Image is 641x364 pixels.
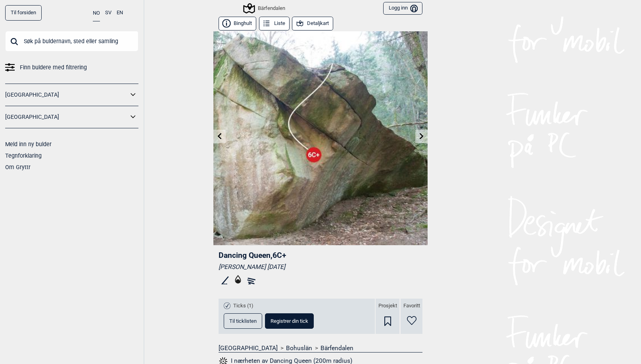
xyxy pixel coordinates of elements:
[93,5,100,21] button: NO
[117,5,123,21] button: EN
[5,5,42,21] a: Til forsiden
[5,141,52,147] a: Meld inn ny bulder
[219,17,256,30] button: Binghult
[5,31,138,51] input: Søk på buldernavn, sted eller samling
[233,303,253,309] span: Ticks (1)
[219,344,278,352] a: [GEOGRAPHIC_DATA]
[219,263,422,271] div: [PERSON_NAME] [DATE]
[286,344,312,352] a: Bohuslän
[320,344,353,352] a: Bärfendalen
[259,17,290,30] button: Liste
[5,62,138,73] a: Finn buldere med filtrering
[20,62,87,73] span: Finn buldere med filtrering
[376,299,399,334] div: Prosjekt
[383,2,422,15] button: Logg inn
[292,17,333,30] button: Detaljkart
[244,4,285,13] div: Bärfendalen
[265,313,314,329] button: Registrer din tick
[219,344,422,352] nav: > >
[5,152,42,159] a: Tegnforklaring
[5,111,128,123] a: [GEOGRAPHIC_DATA]
[5,164,31,170] a: Om Gryttr
[105,5,111,21] button: SV
[271,318,308,324] span: Registrer din tick
[213,31,428,245] img: Dancing queen 230421
[403,303,420,309] span: Favoritt
[224,313,262,329] button: Til ticklisten
[229,318,257,324] span: Til ticklisten
[5,89,128,101] a: [GEOGRAPHIC_DATA]
[219,251,286,260] span: Dancing Queen , 6C+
